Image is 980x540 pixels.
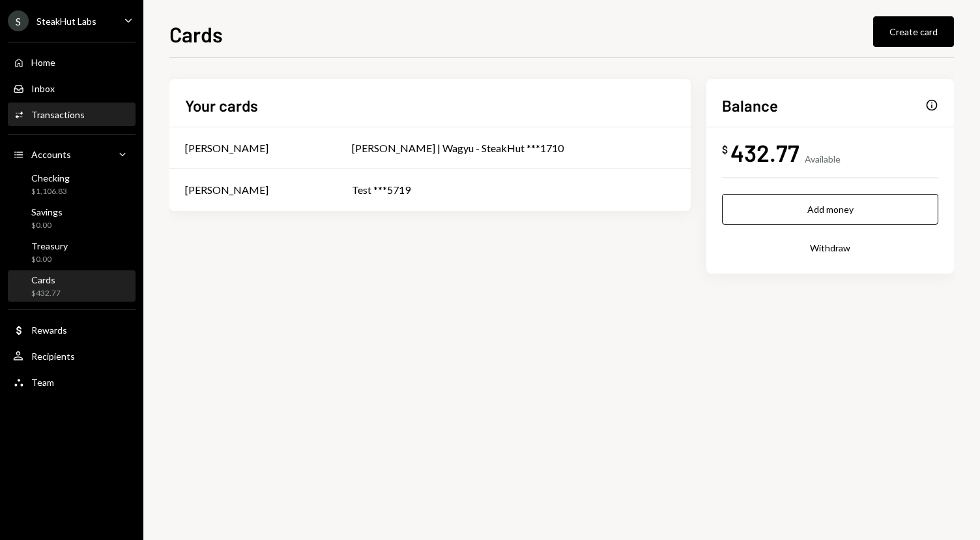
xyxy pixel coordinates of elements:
[31,172,70,183] div: Checking
[31,57,55,68] div: Home
[8,318,136,341] a: Rewards
[31,240,68,251] div: Treasury
[873,16,954,47] button: Create card
[8,50,136,74] a: Home
[8,370,136,394] a: Team
[722,95,778,116] h2: Balance
[8,103,136,126] a: Transactions
[31,288,61,299] div: $432.77
[185,182,268,198] div: [PERSON_NAME]
[352,140,675,156] div: [PERSON_NAME] | Wagyu - SteakHut ***1710
[31,109,85,120] div: Transactions
[8,168,136,200] a: Checking$1,106.83
[730,138,800,167] div: 432.77
[185,95,258,116] h2: Your cards
[722,232,938,263] button: Withdraw
[31,274,61,285] div: Cards
[36,16,96,27] div: SteakHut Labs
[31,206,63,217] div: Savings
[31,254,68,265] div: $0.00
[185,140,268,156] div: [PERSON_NAME]
[8,344,136,368] a: Recipients
[31,377,54,388] div: Team
[805,153,841,165] div: Available
[8,202,136,234] a: Savings$0.00
[8,142,136,166] a: Accounts
[8,10,29,31] div: S
[31,83,55,94] div: Inbox
[8,270,136,302] a: Cards$432.77
[722,194,938,225] button: Add money
[8,236,136,268] a: Treasury$0.00
[722,143,728,156] div: $
[31,149,71,160] div: Accounts
[31,351,75,362] div: Recipients
[31,220,63,231] div: $0.00
[31,186,70,197] div: $1,106.83
[31,325,67,336] div: Rewards
[8,76,136,100] a: Inbox
[169,21,223,47] h1: Cards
